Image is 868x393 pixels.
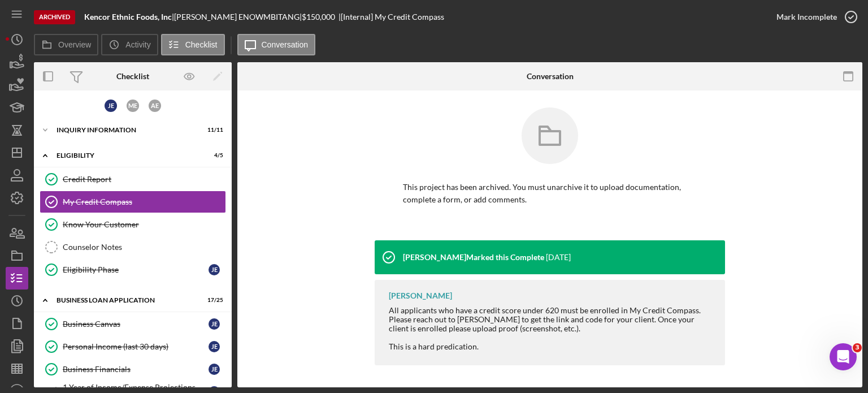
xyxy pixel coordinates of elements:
div: J E [209,318,220,330]
button: Conversation [237,34,316,55]
div: | [84,12,174,21]
div: M E [127,100,139,112]
div: J E [209,264,220,275]
a: Counselor Notes [40,236,226,258]
a: Know Your Customer [40,213,226,236]
div: Know Your Customer [63,220,225,229]
div: Counselor Notes [63,243,225,252]
div: 11 / 11 [203,127,223,133]
label: Conversation [262,40,309,49]
div: INQUIRY INFORMATION [57,127,195,133]
label: Activity [125,40,150,49]
iframe: Intercom live chat [830,343,857,370]
div: BUSINESS LOAN APPLICATION [57,297,195,304]
a: My Credit Compass [40,191,226,213]
a: Business CanvasJE [40,313,226,335]
div: 4 / 5 [203,152,223,159]
a: Personal Income (last 30 days)JE [40,335,226,358]
b: Kencor Ethnic Foods, Inc [84,12,172,21]
a: Eligibility PhaseJE [40,258,226,281]
div: Business Financials [63,365,209,374]
div: Credit Report [63,175,225,184]
div: Business Canvas [63,319,209,329]
div: [PERSON_NAME] Marked this Complete [403,253,544,262]
button: Mark Incomplete [765,6,862,28]
div: J E [209,341,220,352]
div: Mark Incomplete [776,6,837,28]
div: This is a hard predication. [389,342,714,351]
div: My Credit Compass [63,197,225,206]
span: 3 [853,343,862,352]
div: All applicants who have a credit score under 620 must be enrolled in My Credit Compass. Please re... [389,306,714,333]
div: Personal Income (last 30 days) [63,342,209,351]
label: Checklist [185,40,218,49]
div: J E [209,364,220,375]
div: Conversation [527,72,574,81]
div: Archived [34,10,75,24]
div: [PERSON_NAME] [389,291,452,300]
div: | [Internal] My Credit Compass [338,12,444,21]
div: ELIGIBILITY [57,152,195,159]
div: A E [149,100,161,112]
div: Checklist [116,72,149,81]
button: Activity [101,34,158,55]
label: Overview [58,40,91,49]
p: This project has been archived. You must unarchive it to upload documentation, complete a form, o... [403,181,697,206]
div: J E [105,100,117,112]
div: Eligibility Phase [63,265,209,274]
div: 17 / 25 [203,297,223,304]
a: Business FinancialsJE [40,358,226,381]
div: $150,000 [302,12,338,21]
div: [PERSON_NAME] ENOWMBITANG | [174,12,302,21]
button: Checklist [161,34,225,55]
time: 2024-09-11 19:28 [546,253,571,262]
button: Overview [34,34,98,55]
a: Credit Report [40,168,226,191]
